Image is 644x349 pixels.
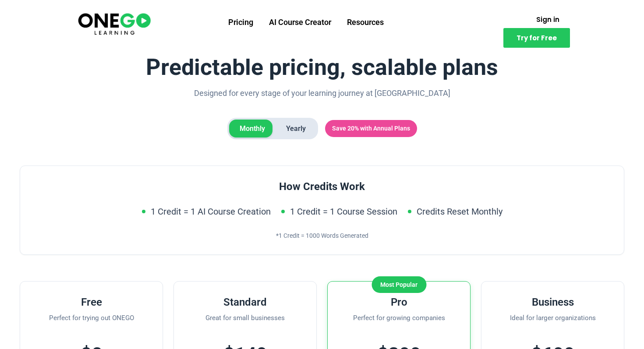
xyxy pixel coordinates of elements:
[180,87,464,100] p: Designed for every stage of your learning journey at [GEOGRAPHIC_DATA]
[276,120,316,138] span: Yearly
[151,204,271,219] span: 1 Credit = 1 AI Course Creation
[503,28,570,48] a: Try for Free
[34,180,610,194] h3: How Credits Work
[290,204,397,219] span: 1 Credit = 1 Course Session
[261,11,339,34] a: AI Course Creator
[417,204,502,219] span: Credits Reset Monthly
[342,313,456,330] p: Perfect for growing companies
[495,296,610,309] h3: Business
[526,11,570,28] a: Sign in
[188,313,302,330] p: Great for small businesses
[372,276,426,293] div: Most Popular
[220,11,261,34] a: Pricing
[34,313,149,330] p: Perfect for trying out ONEGO
[339,11,392,34] a: Resources
[342,296,456,309] h3: Pro
[188,296,302,309] h3: Standard
[20,55,624,80] h1: Predictable pricing, scalable plans
[536,16,559,23] span: Sign in
[34,296,149,309] h3: Free
[495,313,610,330] p: Ideal for larger organizations
[34,231,610,240] div: *1 Credit = 1000 Words Generated
[229,120,276,138] span: Monthly
[517,35,557,41] span: Try for Free
[325,120,417,137] span: Save 20% with Annual Plans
